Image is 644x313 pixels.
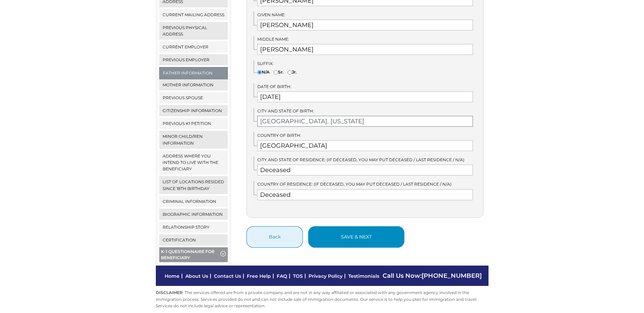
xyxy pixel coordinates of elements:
[159,150,228,175] a: Address where you intend to live with the beneficiary
[257,157,464,162] span: City and State of Residence: (IF deceased, you may put deceased / last residence / n/a)
[247,273,271,279] a: Free Help
[159,131,228,148] a: Minor Child/ren Information
[277,273,287,279] a: FAQ
[383,272,482,279] span: Call Us Now:
[159,105,228,116] a: Citizenship Information
[257,133,301,138] span: Country of Birth:
[288,69,297,75] label: Jr.
[214,273,241,279] a: Contact Us
[274,70,278,75] input: Sr.
[246,226,303,248] button: Back
[309,273,343,279] a: Privacy Policy
[159,9,228,20] a: Current Mailing Address
[422,272,482,279] a: [PHONE_NUMBER]
[159,247,228,264] button: K-1 Questionnaire for Beneficiary
[160,67,228,79] a: Father Information
[159,92,228,103] a: Previous Spouse
[257,69,270,75] label: N/A
[257,61,274,66] span: Suffix:
[257,70,262,75] input: N/A
[257,182,452,187] span: Country of Residence: (IF deceased, you may put deceased / last residence / n/a)
[185,273,208,279] a: About Us
[257,84,291,89] span: Date of Birth:
[159,41,228,53] a: Current Employer
[159,22,228,40] a: Previous Physical Address
[257,108,314,113] span: City and State of Birth:
[257,37,289,42] span: Middle Name:
[257,12,286,17] span: Given Name:
[165,273,180,279] a: Home
[159,222,228,233] a: Relationship Story
[159,176,228,194] a: List of locations resided since 18th birthday
[293,273,303,279] a: TOS
[159,196,228,207] a: Criminal Information
[274,69,283,75] label: Sr.
[159,118,228,129] a: Previous K1 Petition
[308,226,404,248] button: save & next
[288,70,292,75] input: Jr.
[348,273,379,279] a: Testimonials
[159,209,228,220] a: Biographic Information
[156,289,489,309] p: : The services offered are from a private company and are not in any way affiliated or associated...
[159,79,228,90] a: Mother Information
[156,290,183,295] strong: DISCLAIMER
[159,54,228,65] a: Previous Employer
[159,234,228,246] a: Certification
